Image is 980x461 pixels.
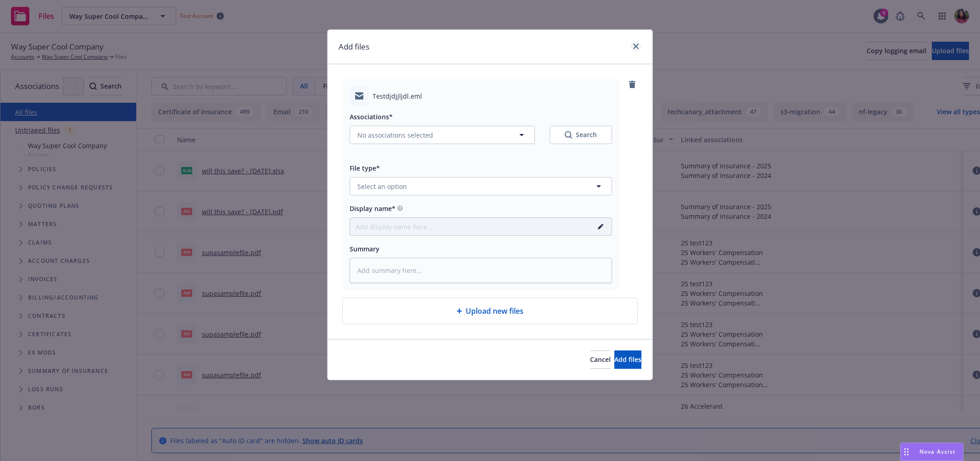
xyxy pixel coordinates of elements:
[901,443,912,461] div: Drag to move
[357,130,433,140] span: No associations selected
[630,41,641,52] a: close
[565,131,572,139] svg: Search
[350,112,393,121] span: Associations*
[350,164,380,172] span: File type*
[350,244,379,253] span: Summary
[614,350,641,369] button: Add files
[350,126,535,144] button: No associations selected
[466,305,523,317] span: Upload new files
[350,204,395,213] span: Display name*
[350,177,612,195] button: Select an option
[627,79,638,90] a: remove
[342,298,638,324] div: Upload new files
[550,126,612,144] button: SearchSearch
[339,41,369,53] h1: Add files
[919,448,956,455] span: Nova Assist
[373,91,422,101] span: Testdjdjjljdl.eml
[565,130,597,139] div: Search
[614,355,641,364] span: Add files
[590,350,611,369] button: Cancel
[590,355,611,364] span: Cancel
[900,443,963,461] button: Nova Assist
[350,218,595,235] input: Add display name here...
[357,182,407,191] span: Select an option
